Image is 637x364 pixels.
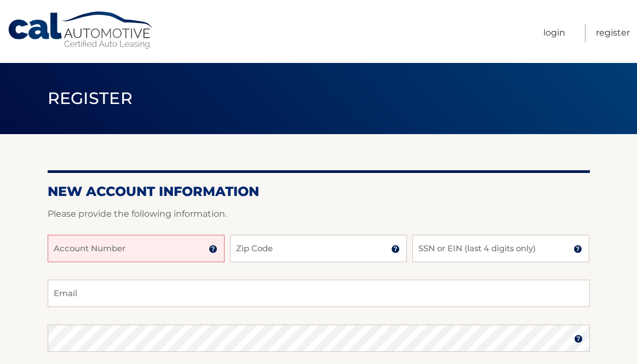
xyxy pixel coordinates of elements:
[543,24,565,43] a: Login
[596,24,630,43] a: Register
[574,334,583,343] img: tooltip.svg
[230,235,407,262] input: Zip Code
[48,235,225,262] input: Account Number
[209,245,217,253] img: tooltip.svg
[7,11,155,50] a: Cal Automotive
[412,235,589,262] input: SSN or EIN (last 4 digits only)
[48,183,590,200] h2: New Account Information
[573,245,582,253] img: tooltip.svg
[48,206,590,222] p: Please provide the following information.
[391,245,400,253] img: tooltip.svg
[48,88,133,108] span: Register
[48,280,590,307] input: Email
